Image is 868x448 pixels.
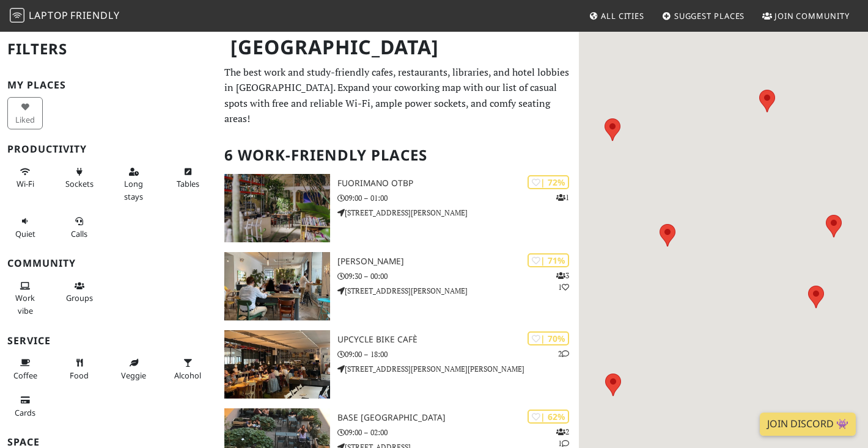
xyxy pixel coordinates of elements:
span: All Cities [601,10,644,21]
span: Quiet [15,228,35,239]
span: Alcohol [174,370,201,381]
span: Credit cards [15,407,35,418]
p: [STREET_ADDRESS][PERSON_NAME] [337,207,578,219]
h3: Fuorimano OTBP [337,178,578,189]
button: Food [62,353,97,385]
p: 3 1 [556,270,569,293]
span: Food [70,370,89,381]
button: Coffee [7,353,43,385]
p: 1 [556,192,569,203]
p: 2 [558,348,569,359]
h3: BASE [GEOGRAPHIC_DATA] [337,413,578,423]
h3: My Places [7,79,210,91]
a: All Cities [584,5,649,27]
a: Join Community [757,5,855,27]
span: Group tables [66,292,93,303]
span: Stable Wi-Fi [17,178,34,189]
p: 09:00 – 18:00 [337,349,578,360]
p: The best work and study-friendly cafes, restaurants, libraries, and hotel lobbies in [GEOGRAPHIC_... [224,65,572,127]
span: Laptop [29,9,68,22]
a: LaptopFriendly LaptopFriendly [10,5,120,27]
h3: Upcycle Bike Cafè [337,334,578,345]
span: Suggest Places [674,10,745,21]
p: 09:00 – 02:00 [337,427,578,438]
h3: [PERSON_NAME] [337,256,578,267]
img: Upcycle Bike Cafè [224,330,330,399]
button: Quiet [7,211,43,244]
p: 09:30 – 00:00 [337,270,578,282]
span: Friendly [70,9,119,22]
button: Sockets [62,162,97,194]
div: | 71% [528,253,569,267]
span: People working [15,292,35,316]
h3: Community [7,258,210,269]
p: [STREET_ADDRESS][PERSON_NAME] [337,285,578,297]
button: Work vibe [7,276,43,320]
button: Long stays [116,162,152,206]
button: Veggie [116,353,152,385]
h1: [GEOGRAPHIC_DATA] [221,31,576,64]
span: Video/audio calls [71,228,87,239]
h3: Space [7,436,210,448]
a: Suggest Places [657,5,750,27]
h3: Service [7,335,210,347]
img: LaptopFriendly [10,8,24,23]
span: Work-friendly tables [177,178,199,189]
button: Calls [62,211,97,244]
p: 09:00 – 01:00 [337,192,578,204]
span: Join Community [774,10,850,21]
a: Fuorimano OTBP | 72% 1 Fuorimano OTBP 09:00 – 01:00 [STREET_ADDRESS][PERSON_NAME] [217,174,579,242]
div: | 62% [528,410,569,424]
button: Alcohol [170,353,205,385]
span: Coffee [13,370,37,381]
button: Tables [170,162,205,194]
p: [STREET_ADDRESS][PERSON_NAME][PERSON_NAME] [337,363,578,375]
a: Join Discord 👾 [760,413,856,436]
h3: Productivity [7,143,210,155]
span: Veggie [121,370,146,381]
h2: Filters [7,31,210,68]
span: Power sockets [65,178,94,189]
span: Long stays [124,178,143,201]
a: oTTo | 71% 31 [PERSON_NAME] 09:30 – 00:00 [STREET_ADDRESS][PERSON_NAME] [217,252,579,320]
h2: 6 Work-Friendly Places [224,137,572,174]
div: | 70% [528,331,569,345]
img: oTTo [224,252,330,320]
button: Wi-Fi [7,162,43,194]
button: Cards [7,390,43,422]
div: | 72% [528,175,569,189]
img: Fuorimano OTBP [224,174,330,242]
button: Groups [62,276,97,308]
a: Upcycle Bike Cafè | 70% 2 Upcycle Bike Cafè 09:00 – 18:00 [STREET_ADDRESS][PERSON_NAME][PERSON_NAME] [217,330,579,399]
